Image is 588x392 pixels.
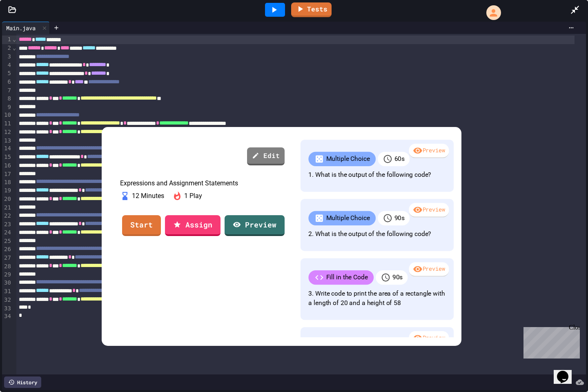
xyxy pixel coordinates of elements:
[409,144,449,158] div: Preview
[132,191,164,201] p: 12 Minutes
[326,273,367,283] p: Fill in the Code
[394,214,404,223] p: 90 s
[409,331,449,346] div: Preview
[478,3,503,22] div: My Account
[120,180,285,187] p: Expressions and Assignment Statements
[326,214,370,223] p: Multiple Choice
[122,215,161,236] a: Start
[184,191,202,201] p: 1 Play
[409,203,449,218] div: Preview
[392,273,403,283] p: 90 s
[394,154,404,164] p: 60 s
[3,3,56,52] div: Chat with us now!Close
[520,324,580,359] iframe: chat widget
[165,215,220,236] a: Assign
[326,154,370,164] p: Multiple Choice
[308,170,445,180] p: 1. What is the output of the following code?
[308,289,445,308] p: 3. Write code to print the area of a rectangle with a length of 20 and a height of 58
[247,147,285,165] a: Edit
[554,359,580,384] iframe: chat widget
[225,215,285,236] a: Preview
[409,262,449,277] div: Preview
[308,229,445,239] p: 2. What is the output of the following code?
